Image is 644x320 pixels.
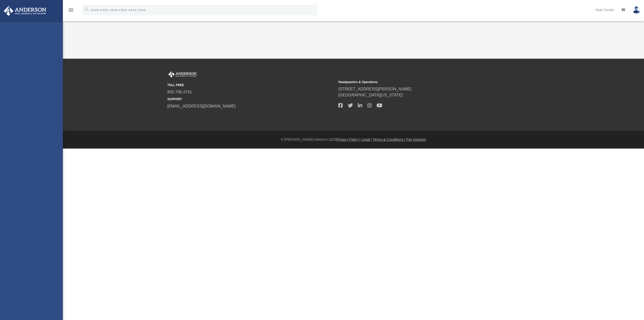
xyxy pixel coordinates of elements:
[167,97,335,101] small: SUPPORT
[167,71,197,78] img: Anderson Advisors Platinum Portal
[167,104,235,108] a: [EMAIL_ADDRESS][DOMAIN_NAME]
[338,93,403,97] a: [GEOGRAPHIC_DATA][US_STATE]
[361,137,372,141] a: Legal |
[167,83,335,87] small: TOLL FREE
[338,80,506,84] small: Headquarters & Operations
[633,6,640,14] img: User Pic
[337,137,360,141] a: Privacy Policy |
[2,6,48,16] img: Anderson Advisors Platinum Portal
[338,87,411,91] a: [STREET_ADDRESS][PERSON_NAME]
[68,7,74,13] i: menu
[84,7,90,12] i: search
[406,137,426,141] a: Pay Invoices
[68,10,74,13] a: menu
[167,90,192,94] a: 800.706.4741
[63,137,644,142] div: © [PERSON_NAME] Advisors 2025
[373,137,405,141] a: Terms & Conditions |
